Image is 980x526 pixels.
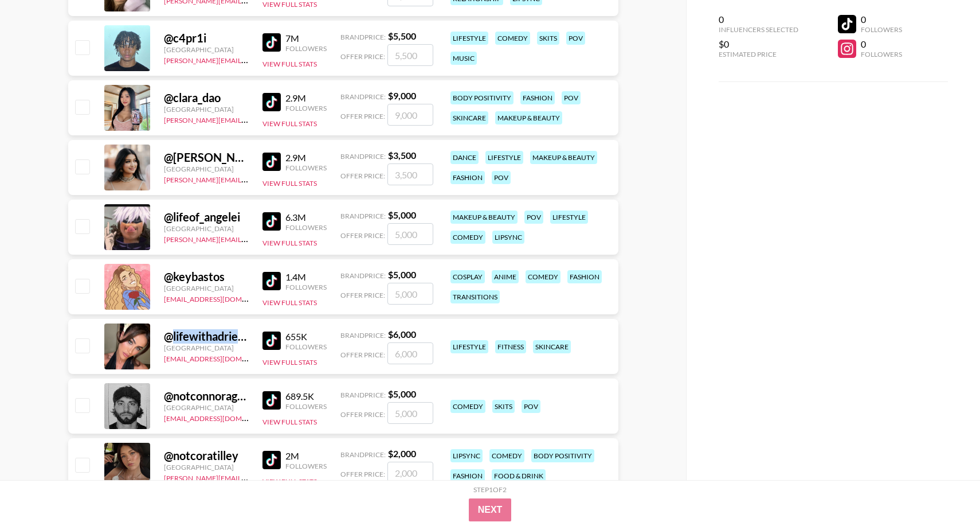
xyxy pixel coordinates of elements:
div: Estimated Price [719,50,798,59]
button: View Full Stats [262,179,317,188]
div: @ clara_dao [164,91,249,105]
button: View Full Stats [262,239,317,247]
div: 2.9M [285,152,327,163]
input: 3,500 [387,163,433,185]
div: skincare [450,111,488,124]
span: Offer Price: [340,231,385,240]
iframe: Drift Widget Chat Controller [923,469,966,512]
div: lifestyle [450,32,488,45]
div: anime [492,270,519,283]
div: 0 [861,14,902,25]
a: [EMAIL_ADDRESS][DOMAIN_NAME] [164,293,279,303]
div: food & drink [492,469,546,482]
strong: $ 9,000 [388,90,416,101]
div: Followers [285,163,327,172]
div: 1.4M [285,271,327,283]
img: TikTok [262,93,281,111]
div: 689.5K [285,391,327,402]
img: TikTok [262,33,281,52]
button: Next [469,498,512,521]
div: pov [566,32,585,45]
button: View Full Stats [262,119,317,128]
div: cosplay [450,270,485,283]
input: 5,000 [387,402,433,424]
a: [PERSON_NAME][EMAIL_ADDRESS][DOMAIN_NAME] [164,54,334,65]
div: fashion [450,469,485,482]
strong: $ 3,500 [388,150,416,161]
span: Offer Price: [340,410,385,419]
input: 9,000 [387,104,433,126]
input: 5,000 [387,223,433,245]
div: Followers [285,223,327,232]
button: View Full Stats [262,418,317,426]
strong: $ 6,000 [388,329,416,340]
div: Followers [285,462,327,470]
button: View Full Stats [262,60,317,68]
div: music [450,52,477,65]
button: View Full Stats [262,298,317,307]
div: Followers [285,402,327,411]
img: TikTok [262,451,281,469]
strong: $ 5,000 [388,388,416,399]
div: comedy [489,449,524,462]
div: pov [562,91,581,104]
div: 2M [285,450,327,462]
span: Brand Price: [340,450,386,459]
div: Step 1 of 2 [473,485,507,494]
span: Brand Price: [340,212,386,220]
div: lifestyle [485,151,523,164]
a: [PERSON_NAME][EMAIL_ADDRESS][DOMAIN_NAME] [164,472,334,482]
div: Followers [861,50,902,59]
div: pov [522,400,540,413]
div: Followers [285,342,327,351]
div: [GEOGRAPHIC_DATA] [164,224,249,233]
div: comedy [450,231,485,244]
span: Offer Price: [340,350,385,359]
div: @ [PERSON_NAME].reghuram [164,150,249,165]
span: Brand Price: [340,331,386,340]
div: comedy [526,270,560,283]
div: Followers [285,283,327,291]
div: 655K [285,331,327,342]
div: @ c4pr1i [164,31,249,45]
div: lifestyle [450,340,488,353]
img: TikTok [262,391,281,410]
div: makeup & beauty [450,211,518,224]
div: makeup & beauty [530,151,597,164]
div: @ lifeof_angelei [164,210,249,224]
button: View Full Stats [262,477,317,486]
div: [GEOGRAPHIC_DATA] [164,45,249,54]
a: [PERSON_NAME][EMAIL_ADDRESS][DOMAIN_NAME] [164,173,334,184]
input: 5,500 [387,44,433,66]
strong: $ 5,000 [388,209,416,220]
div: $0 [719,38,798,50]
span: Brand Price: [340,391,386,399]
div: pov [524,211,543,224]
div: dance [450,151,479,164]
div: lipsync [492,231,524,244]
div: pov [492,171,511,184]
div: body positivity [450,91,513,104]
div: @ lifewithadrienne [164,329,249,344]
a: [PERSON_NAME][EMAIL_ADDRESS][DOMAIN_NAME] [164,114,334,124]
div: [GEOGRAPHIC_DATA] [164,105,249,114]
div: @ notcoratilley [164,449,249,463]
div: comedy [450,400,485,413]
div: [GEOGRAPHIC_DATA] [164,165,249,173]
div: fashion [450,171,485,184]
div: Followers [861,25,902,34]
span: Brand Price: [340,92,386,101]
div: Followers [285,44,327,53]
div: fashion [567,270,602,283]
div: lifestyle [550,211,588,224]
a: [PERSON_NAME][EMAIL_ADDRESS][DOMAIN_NAME] [164,233,334,244]
input: 6,000 [387,342,433,364]
div: comedy [495,32,530,45]
input: 2,000 [387,462,433,484]
div: [GEOGRAPHIC_DATA] [164,284,249,293]
div: skincare [533,340,571,353]
img: TikTok [262,272,281,290]
span: Offer Price: [340,52,385,61]
button: View Full Stats [262,358,317,367]
div: @ notconnoragain [164,389,249,403]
